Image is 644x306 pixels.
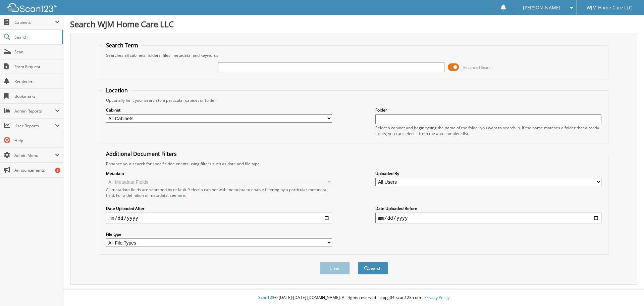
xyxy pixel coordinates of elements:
[14,34,59,40] span: Search
[14,93,60,99] span: Bookmarks
[14,167,60,173] span: Announcements
[103,97,605,103] div: Optionally limit your search to a particular cabinet or folder
[103,42,142,49] legend: Search Term
[14,79,60,84] span: Reminders
[320,262,350,274] button: Clear
[375,206,601,211] label: Date Uploaded Before
[375,213,601,223] input: end
[358,262,388,274] button: Search
[176,192,185,198] a: here
[103,87,131,94] legend: Location
[375,107,601,113] label: Folder
[463,65,493,70] span: Advanced Search
[106,107,332,113] label: Cabinet
[523,6,560,10] span: [PERSON_NAME]
[106,187,332,198] div: All metadata fields are searched by default. Select a cabinet with metadata to enable filtering b...
[106,213,332,223] input: start
[55,168,60,173] div: 6
[14,64,60,70] span: Form Request
[424,295,449,300] a: Privacy Policy
[14,19,55,25] span: Cabinets
[14,49,60,55] span: Scan
[610,274,644,306] iframe: Chat Widget
[106,231,332,237] label: File type
[258,295,274,300] span: Scan123
[14,123,55,129] span: User Reports
[106,171,332,176] label: Metadata
[14,108,55,114] span: Admin Reports
[103,52,605,58] div: Searches all cabinets, folders, files, metadata, and keywords
[103,150,180,158] legend: Additional Document Filters
[375,125,601,136] div: Select a cabinet and begin typing the name of the folder you want to search in. If the name match...
[14,138,60,143] span: Help
[375,171,601,176] label: Uploaded By
[106,206,332,211] label: Date Uploaded After
[7,3,57,12] img: scan123-logo-white.svg
[63,290,644,306] div: © [DATE]-[DATE] [DOMAIN_NAME]. All rights reserved | appg04-scan123-com |
[103,161,605,167] div: Enhance your search for specific documents using filters such as date and file type.
[70,18,637,30] h1: Search WJM Home Care LLC
[14,152,55,158] span: Admin Menu
[587,6,632,10] span: WJM Home Care LLC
